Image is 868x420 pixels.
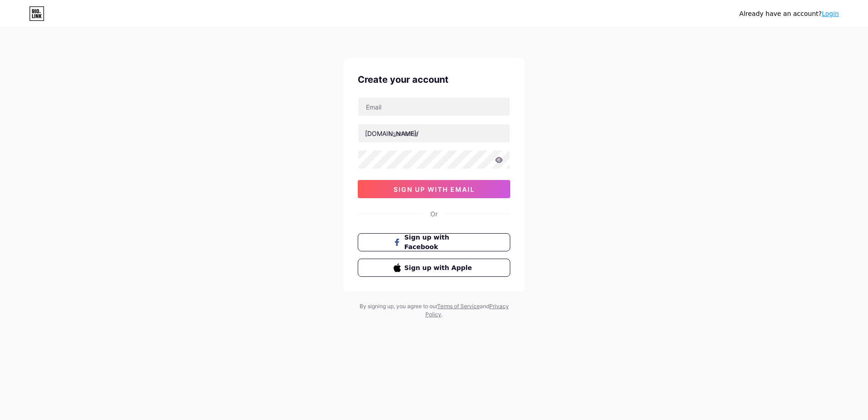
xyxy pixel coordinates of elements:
input: Email [358,98,510,116]
button: sign up with email [358,180,510,198]
input: username [358,124,510,142]
span: Sign up with Facebook [404,233,475,252]
div: Or [430,209,438,219]
button: Sign up with Facebook [358,233,510,251]
a: Terms of Service [437,303,480,310]
button: Sign up with Apple [358,259,510,277]
div: Create your account [358,73,510,86]
span: Sign up with Apple [404,263,475,273]
div: By signing up, you agree to our and . [357,302,511,319]
a: Login [822,10,839,17]
div: Already have an account? [740,9,839,19]
span: sign up with email [394,185,475,193]
div: [DOMAIN_NAME]/ [365,129,419,138]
